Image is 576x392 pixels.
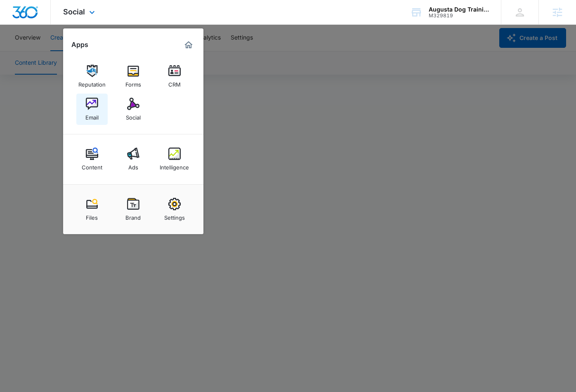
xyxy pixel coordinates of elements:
[125,77,141,88] div: Forms
[182,38,195,52] a: Marketing 360® Dashboard
[159,194,190,225] a: Settings
[126,110,141,121] div: Social
[82,160,102,171] div: Content
[118,143,149,175] a: Ads
[76,94,108,125] a: Email
[118,61,149,92] a: Forms
[164,210,185,221] div: Settings
[159,143,190,175] a: Intelligence
[76,143,108,175] a: Content
[125,210,141,221] div: Brand
[85,110,99,121] div: Email
[118,194,149,225] a: Brand
[76,194,108,225] a: Files
[429,6,489,13] div: account name
[429,13,489,19] div: account id
[76,61,108,92] a: Reputation
[160,160,189,171] div: Intelligence
[159,61,190,92] a: CRM
[118,94,149,125] a: Social
[86,210,98,221] div: Files
[71,41,88,49] h2: Apps
[128,160,138,171] div: Ads
[168,77,181,88] div: CRM
[78,77,106,88] div: Reputation
[63,7,85,16] span: Social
